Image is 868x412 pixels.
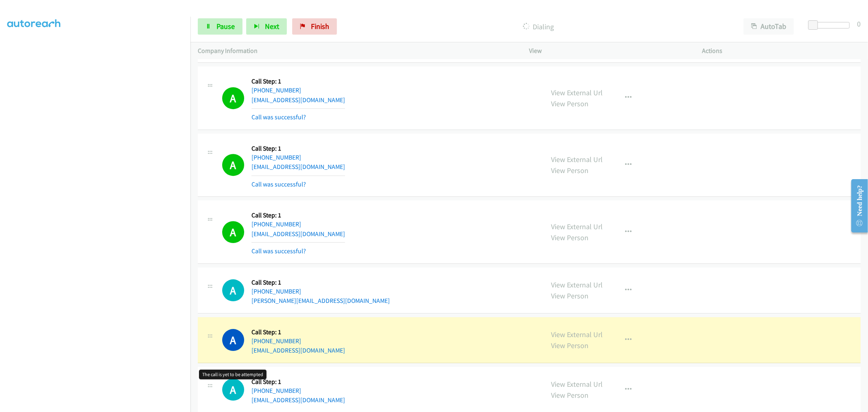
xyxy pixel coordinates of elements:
h5: Call Step: 1 [251,145,345,153]
h5: Call Step: 1 [251,77,345,85]
div: The call is yet to be attempted [199,370,267,379]
a: [PHONE_NUMBER] [251,86,301,94]
a: View External Url [551,155,603,164]
a: Call was successful? [251,113,306,121]
a: View Person [551,166,589,175]
a: [EMAIL_ADDRESS][DOMAIN_NAME] [251,96,345,104]
a: Pause [198,18,243,35]
a: View External Url [551,330,603,339]
p: Dialing [348,21,729,32]
div: Delay between calls (in seconds) [812,22,850,28]
h1: A [222,329,244,351]
a: View External Url [551,222,603,231]
h5: Call Step: 1 [251,211,345,219]
a: Call was successful? [251,180,306,188]
a: [EMAIL_ADDRESS][DOMAIN_NAME] [251,346,345,354]
a: [PHONE_NUMBER] [251,287,301,295]
span: Next [265,22,279,31]
a: View Person [551,233,589,242]
a: View External Url [551,379,603,389]
h5: Call Step: 1 [251,328,345,336]
p: View [529,46,688,56]
button: Next [246,18,287,35]
a: [EMAIL_ADDRESS][DOMAIN_NAME] [251,396,345,404]
iframe: To enrich screen reader interactions, please activate Accessibility in Grammarly extension settings [7,24,190,411]
p: Actions [702,46,861,56]
h1: A [222,379,244,401]
a: [PHONE_NUMBER] [251,337,301,345]
p: Company Information [198,46,515,56]
div: 0 [857,18,861,29]
a: [EMAIL_ADDRESS][DOMAIN_NAME] [251,230,345,238]
button: AutoTab [743,18,794,35]
span: Pause [216,22,235,31]
a: [PHONE_NUMBER] [251,153,301,161]
span: Finish [311,22,329,31]
a: [PERSON_NAME][EMAIL_ADDRESS][DOMAIN_NAME] [251,297,390,305]
a: View External Url [551,280,603,289]
a: Call was successful? [251,247,306,255]
h1: A [222,279,244,301]
h1: A [222,154,244,176]
h5: Call Step: 1 [251,278,390,287]
a: [PHONE_NUMBER] [251,387,301,394]
a: Finish [292,18,337,35]
a: View External Url [551,88,603,97]
a: View Person [551,291,589,300]
a: View Person [551,390,589,400]
h1: A [222,221,244,243]
a: View Person [551,99,589,108]
a: [PHONE_NUMBER] [251,220,301,228]
h5: Call Step: 1 [251,378,345,386]
a: [EMAIL_ADDRESS][DOMAIN_NAME] [251,163,345,171]
a: View Person [551,341,589,350]
iframe: Resource Center [845,173,868,238]
h1: A [222,87,244,109]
